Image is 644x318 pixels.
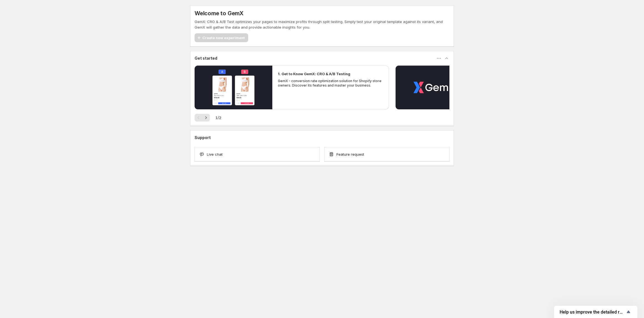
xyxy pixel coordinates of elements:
span: Feature request [336,152,364,157]
h5: Welcome to GemX [195,10,243,17]
p: GemX: CRO & A/B Test optimizes your pages to maximize profits through split testing. Simply test ... [195,19,449,30]
p: GemX - conversion rate optimization solution for Shopify store owners. Discover its features and ... [278,79,383,88]
h3: Support [195,135,211,140]
h3: Get started [195,55,217,61]
span: 1 / 2 [215,115,221,120]
h2: 1. Get to Know GemX: CRO & A/B Testing [278,71,350,77]
span: Live chat [207,152,223,157]
button: Show survey - Help us improve the detailed report for A/B campaigns [560,309,632,315]
span: Help us improve the detailed report for A/B campaigns [560,309,625,315]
